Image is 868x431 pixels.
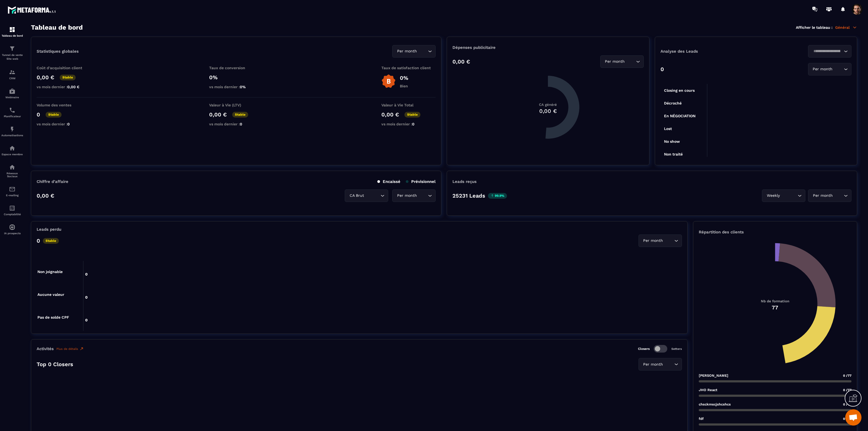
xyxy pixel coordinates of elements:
p: 25231 Leads [452,192,485,199]
p: Analyse des Leads [660,49,756,54]
p: Bien [400,84,408,88]
p: 0 [37,111,40,118]
span: Weekly [765,193,781,199]
p: Setters [671,347,682,351]
p: Valeur à Vie Total [381,103,436,107]
p: vs mois dernier : [209,85,263,89]
div: Search for option [639,234,682,247]
tspan: Lost [664,126,672,131]
span: Per month [812,66,834,72]
tspan: Pas de solde CPF [37,315,69,319]
span: 0,00 € [67,85,79,89]
img: formation [9,26,15,33]
div: Search for option [392,189,436,202]
a: formationformationTunnel de vente Site web [1,41,23,65]
p: Taux de conversion [209,66,263,70]
img: social-network [9,164,15,170]
img: email [9,186,15,192]
input: Search for option [664,238,673,244]
p: Stable [60,75,76,80]
tspan: Aucune valeur [37,292,64,297]
p: Espace membre [1,153,23,156]
a: formationformationTableau de bord [1,22,23,41]
img: automations [9,88,15,94]
p: Réseaux Sociaux [1,172,23,178]
span: Per month [396,48,418,54]
div: Search for option [808,189,851,202]
p: Webinaire [1,96,23,99]
img: formation [9,69,15,75]
p: 0 [660,66,664,72]
a: social-networksocial-networkRéseaux Sociaux [1,160,23,182]
p: Comptabilité [1,213,23,216]
p: Stable [232,112,248,118]
p: Statistiques globales [37,49,79,54]
div: Mở cuộc trò chuyện [845,409,861,426]
tspan: No show [664,139,680,144]
p: [PERSON_NAME] [699,373,728,378]
p: 0% [209,74,263,81]
img: accountant [9,205,15,211]
p: Dépenses publicitaire [452,45,643,50]
div: Search for option [345,189,388,202]
p: vs mois dernier : [37,85,91,89]
input: Search for option [781,193,796,199]
tspan: Non traité [664,152,683,156]
span: 0% [240,85,246,89]
p: fdf [699,417,704,421]
p: chsckmscjshcshcs [699,402,731,406]
tspan: Non joignable [37,270,63,274]
img: automations [9,145,15,151]
p: 0% [400,75,408,81]
p: 0 [37,237,40,244]
a: formationformationCRM [1,65,23,84]
p: Chiffre d’affaire [37,179,68,184]
img: logo [8,5,56,15]
p: 99.9% [488,193,507,199]
p: vs mois dernier : [209,122,263,126]
p: Closers [638,347,650,351]
p: Afficher le tableau : [796,25,832,30]
p: Top 0 Closers [37,361,73,367]
div: Search for option [639,358,682,370]
p: Répartition des clients [699,230,851,234]
tspan: Closing en cours [664,88,695,93]
p: Valeur à Vie (LTV) [209,103,263,107]
input: Search for option [812,48,843,54]
p: 0,00 € [381,111,399,118]
input: Search for option [418,48,427,54]
span: CA Brut [348,193,365,199]
span: 0 /77 [843,417,851,421]
p: JHO React [699,388,717,392]
p: Encaissé [377,179,400,184]
span: 0 /77 [843,388,851,392]
tspan: Décroché [664,101,682,105]
p: vs mois dernier : [37,122,91,126]
span: 0 /77 [843,403,851,406]
input: Search for option [834,193,843,199]
input: Search for option [834,66,843,72]
p: Leads perdu [37,227,61,232]
p: 0,00 € [452,58,470,65]
span: 0 [67,122,70,126]
p: Automatisations [1,134,23,137]
p: Tunnel de vente Site web [1,53,23,61]
p: Coût d'acquisition client [37,66,91,70]
p: Planificateur [1,115,23,118]
p: 0,00 € [37,192,54,199]
input: Search for option [626,59,635,65]
a: Plus de détails [56,347,84,351]
span: 0 [240,122,242,126]
div: Search for option [600,55,644,68]
div: Search for option [392,45,436,58]
p: E-mailing [1,194,23,197]
span: Per month [604,59,626,65]
p: IA prospects [1,232,23,235]
p: Stable [46,112,62,118]
a: automationsautomationsAutomatisations [1,122,23,141]
p: Stable [43,238,59,244]
img: automations [9,224,15,230]
div: Search for option [808,63,851,75]
div: Search for option [762,189,805,202]
p: Tableau de bord [1,34,23,37]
